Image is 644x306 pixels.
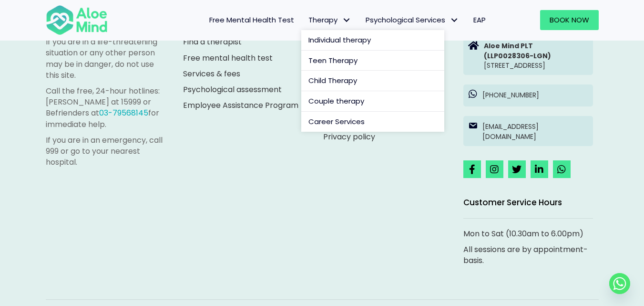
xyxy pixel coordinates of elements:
a: Career Services [301,112,444,132]
span: Psychological Services [366,15,459,25]
span: Child Therapy [308,75,357,85]
span: Career Services [308,116,365,127]
a: TherapyTherapy: submenu [301,10,358,30]
p: Mon to Sat (10.30am to 6.00pm) [463,228,593,239]
span: EAP [473,15,486,25]
span: Teen Therapy [308,55,358,65]
img: Aloe mind Logo [46,4,108,36]
a: Book Now [540,10,599,30]
span: Couple therapy [308,96,364,106]
a: Couple therapy [301,91,444,112]
span: Psychological Services: submenu [448,13,461,27]
span: Free Mental Health Test [209,15,294,25]
a: [EMAIL_ADDRESS][DOMAIN_NAME] [463,116,593,146]
a: Find a therapist [183,36,242,47]
strong: Aloe Mind PLT [484,41,533,51]
span: Therapy: submenu [340,13,354,27]
a: EAP [466,10,493,30]
span: Therapy [308,15,351,25]
p: [STREET_ADDRESS] [484,41,588,70]
a: Child Therapy [301,71,444,91]
a: 03-79568145 [99,107,148,118]
a: Whatsapp [609,273,630,294]
a: Psychological assessment [183,84,282,95]
a: Privacy policy [323,131,375,142]
a: Services & fees [183,68,240,79]
a: Psychological ServicesPsychological Services: submenu [358,10,466,30]
p: All sessions are by appointment-basis. [463,244,593,266]
a: Free Mental Health Test [202,10,301,30]
a: Teen Therapy [301,51,444,71]
p: If you are in a life-threatening situation or any other person may be in danger, do not use this ... [46,36,164,81]
span: Customer Service Hours [463,197,562,208]
a: Employee Assistance Program [183,100,298,111]
a: [PHONE_NUMBER] [463,84,593,106]
a: Aloe Mind PLT(LLP0028306-LGN)[STREET_ADDRESS] [463,36,593,75]
span: Book Now [550,15,589,25]
span: Individual therapy [308,35,371,45]
p: [EMAIL_ADDRESS][DOMAIN_NAME] [482,122,588,141]
strong: (LLP0028306-LGN) [484,51,551,61]
p: Call the free, 24-hour hotlines: [PERSON_NAME] at 15999 or Befrienders at for immediate help. [46,85,164,130]
p: If you are in an emergency, call 999 or go to your nearest hospital. [46,135,164,168]
p: [PHONE_NUMBER] [482,90,588,100]
a: Free mental health test [183,53,273,63]
nav: Menu [120,10,493,30]
a: Individual therapy [301,30,444,51]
